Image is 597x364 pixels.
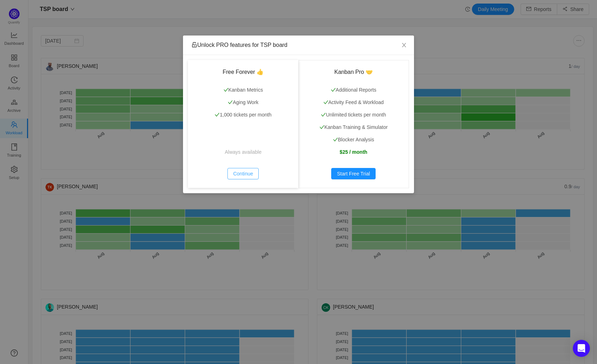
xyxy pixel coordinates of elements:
span: Unlock PRO features for TSP board [192,42,287,48]
i: icon: close [401,42,407,48]
h3: Kanban Pro 🤝 [307,69,400,76]
p: Kanban Metrics [197,86,290,94]
p: Aging Work [197,99,290,106]
i: icon: check [224,87,228,92]
p: Kanban Training & Simulator [307,124,400,131]
strong: $25 / month [340,149,367,155]
i: icon: check [331,87,336,92]
i: icon: check [319,125,324,130]
button: Start Free Trial [331,168,376,179]
button: Close [394,36,414,55]
h3: Free Forever 👍 [197,69,290,76]
i: icon: unlock [192,42,197,48]
i: icon: check [323,100,328,105]
p: Unlimited tickets per month [307,111,400,119]
i: icon: check [321,112,326,117]
p: Blocker Analysis [307,136,400,143]
span: 1,000 tickets per month [215,112,271,118]
i: icon: check [228,100,233,105]
i: icon: check [333,137,338,142]
i: icon: check [215,112,220,117]
p: Activity Feed & Workload [307,99,400,106]
div: Open Intercom Messenger [573,340,590,357]
p: Additional Reports [307,86,400,94]
button: Continue [227,168,259,179]
p: Always available [197,148,290,156]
